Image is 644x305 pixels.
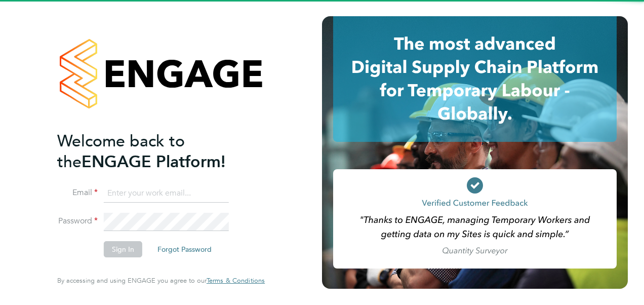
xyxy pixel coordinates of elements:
[57,216,98,226] label: Password
[57,131,185,172] span: Welcome back to the
[149,241,220,257] button: Forgot Password
[207,277,265,285] a: Terms & Conditions
[57,276,265,285] span: By accessing and using ENGAGE you agree to our
[57,131,255,172] h2: ENGAGE Platform!
[57,187,98,198] label: Email
[207,276,265,285] span: Terms & Conditions
[104,184,229,203] input: Enter your work email...
[104,241,142,257] button: Sign In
